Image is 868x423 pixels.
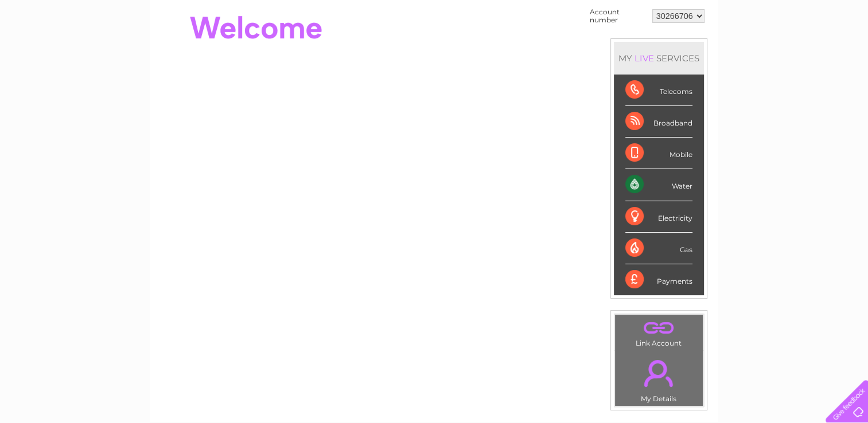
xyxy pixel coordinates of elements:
div: Telecoms [625,75,692,106]
div: Clear Business is a trading name of Verastar Limited (registered in [GEOGRAPHIC_DATA] No. 3667643... [164,6,706,56]
div: Payments [625,264,692,295]
div: Mobile [625,138,692,169]
div: LIVE [632,53,656,64]
a: Water [666,49,688,57]
a: Contact [792,49,820,57]
img: logo.png [30,30,89,65]
a: . [618,353,700,393]
div: Broadband [625,106,692,138]
a: Log out [830,49,857,57]
a: 0333 014 3131 [652,6,731,20]
div: Gas [625,233,692,264]
td: My Details [614,350,703,406]
td: Account number [587,5,649,27]
a: . [618,318,700,338]
a: Telecoms [727,49,761,57]
td: Link Account [614,314,703,350]
div: Electricity [625,201,692,233]
a: Energy [695,49,720,57]
div: MY SERVICES [614,42,704,75]
a: Blog [768,49,785,57]
div: Water [625,169,692,201]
